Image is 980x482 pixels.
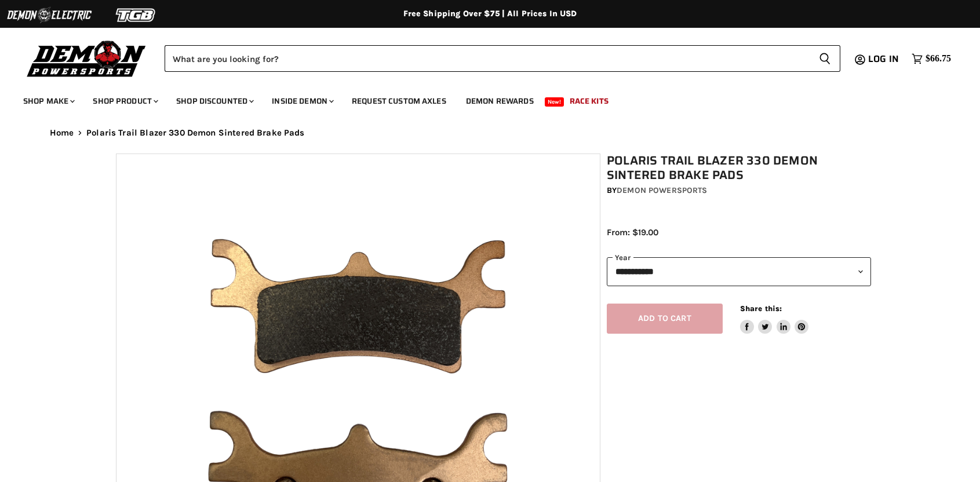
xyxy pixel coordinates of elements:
[810,45,840,72] button: Search
[740,304,782,313] span: Share this:
[23,38,150,79] img: Demon Powersports
[868,52,899,66] span: Log in
[50,128,74,138] a: Home
[740,304,809,334] aside: Share this:
[607,227,658,238] span: From: $19.00
[545,97,564,107] span: New!
[863,54,906,64] a: Log in
[6,4,93,26] img: Demon Electric Logo 2
[607,154,871,182] h1: Polaris Trail Blazer 330 Demon Sintered Brake Pads
[617,185,707,195] a: Demon Powersports
[561,89,617,113] a: Race Kits
[167,89,261,113] a: Shop Discounted
[607,257,871,286] select: year
[607,184,871,197] div: by
[93,4,180,26] img: TGB Logo 2
[86,128,305,138] span: Polaris Trail Blazer 330 Demon Sintered Brake Pads
[263,89,341,113] a: Inside Demon
[14,89,82,113] a: Shop Make
[165,45,840,72] form: Product
[165,45,810,72] input: Search
[27,128,954,138] nav: Breadcrumbs
[343,89,455,113] a: Request Custom Axles
[457,89,542,113] a: Demon Rewards
[14,85,948,113] ul: Main menu
[906,50,957,67] a: $66.75
[27,9,954,19] div: Free Shipping Over $75 | All Prices In USD
[84,89,165,113] a: Shop Product
[926,53,951,64] span: $66.75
